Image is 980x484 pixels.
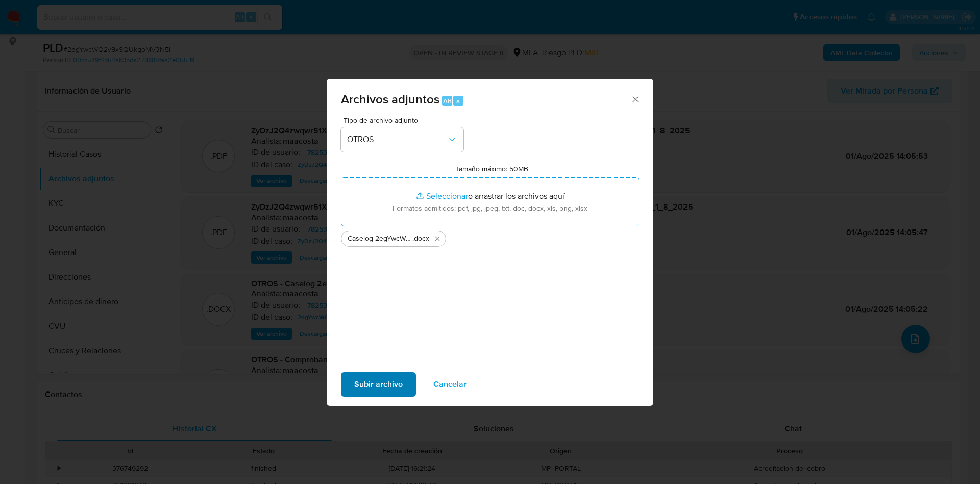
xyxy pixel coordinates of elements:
label: Tamaño máximo: 50MB [455,164,528,173]
span: Cancelar [433,373,467,396]
button: OTROS [341,127,463,152]
button: Subir archivo [341,372,416,397]
span: Subir archivo [354,373,403,396]
span: Alt [443,96,451,106]
button: Cancelar [420,372,480,397]
span: OTROS [347,134,447,145]
ul: Archivos seleccionados [341,226,639,247]
span: Archivos adjuntos [341,90,439,108]
span: Tipo de archivo adjunto [344,117,466,124]
span: a [456,96,460,106]
button: Eliminar Caselog 2egYwcWO2v9x9QUkqoMV3N5I- ZyDzJ2Q4zwqwr51XSWKgrc2X v2.docx [431,233,444,245]
button: Cerrar [630,94,640,103]
span: Caselog 2egYwcWO2v9x9QUkqoMV3N5I- ZyDzJ2Q4zwqwr51XSWKgrc2X v2 [348,234,412,244]
span: .docx [412,234,429,244]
